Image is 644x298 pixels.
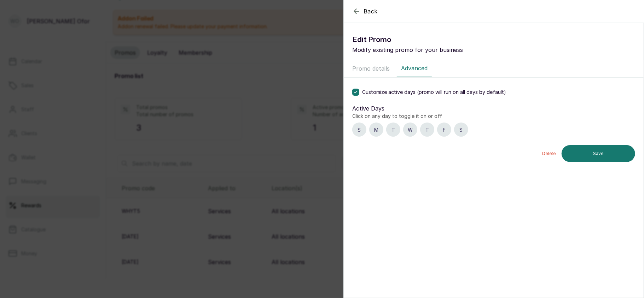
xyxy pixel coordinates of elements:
button: Promo details [348,60,394,77]
div: F [437,123,451,137]
div: S [352,123,366,137]
div: S [454,123,468,137]
div: W [403,123,417,137]
div: T [386,123,400,137]
button: Advanced [397,60,432,77]
div: M [369,123,383,137]
button: Back [352,7,378,16]
span: Customize active days (promo will run on all days by default) [362,89,506,96]
label: Active Days [352,104,635,113]
p: Click on any day to toggle it on or off [352,113,635,120]
button: Delete [536,145,562,162]
p: Modify existing promo for your business [352,46,635,54]
span: Back [364,7,378,16]
button: Save [562,145,635,162]
div: T [420,123,434,137]
h1: Edit Promo [352,34,635,46]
